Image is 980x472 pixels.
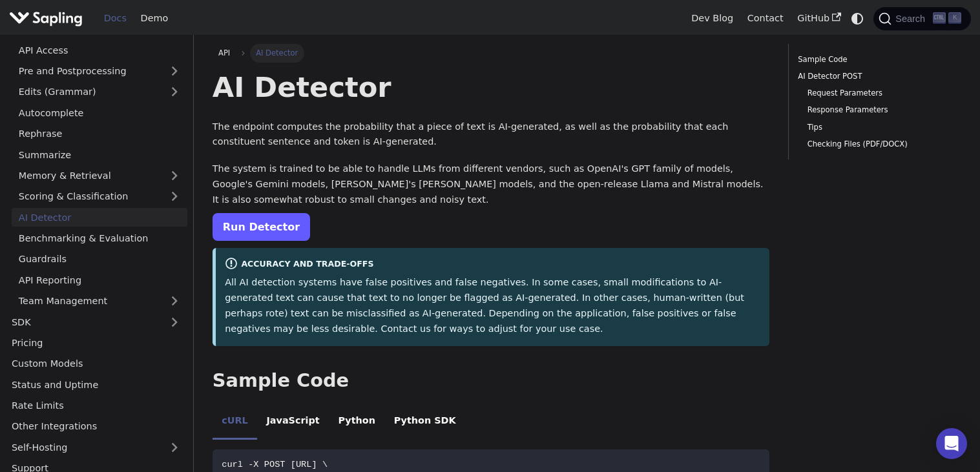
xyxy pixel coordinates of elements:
a: Pre and Postprocessing [12,62,187,81]
a: Sapling.ai [9,9,87,28]
span: API [218,48,230,57]
a: GitHub [790,8,848,28]
a: Pricing [5,334,187,353]
a: AI Detector POST [798,70,957,83]
a: Benchmarking & Evaluation [12,229,187,248]
button: Search (Ctrl+K) [873,7,970,30]
a: Self-Hosting [5,438,187,457]
a: Rate Limits [5,396,187,415]
nav: Breadcrumbs [213,44,769,62]
li: Python SDK [384,404,465,440]
a: Checking Files (PDF/DOCX) [808,138,952,150]
a: Edits (Grammar) [12,83,187,101]
a: Request Parameters [808,87,952,99]
a: Summarize [12,145,187,164]
a: Demo [134,8,175,28]
a: Memory & Retrieval [12,167,187,185]
a: API Reporting [12,271,187,289]
a: Response Parameters [808,104,952,116]
li: JavaScript [257,404,329,440]
span: AI Detector [250,44,304,62]
span: Search [891,14,933,24]
div: Accuracy and Trade-offs [225,257,760,272]
a: Autocomplete [12,103,187,122]
li: cURL [213,404,257,440]
a: SDK [5,313,162,331]
p: The endpoint computes the probability that a piece of text is AI-generated, as well as the probab... [213,119,769,150]
a: Tips [808,121,952,134]
p: The system is trained to be able to handle LLMs from different vendors, such as OpenAI's GPT fami... [213,161,769,207]
a: Custom Models [5,354,187,373]
a: Rephrase [12,125,187,143]
a: API [213,44,236,62]
kbd: K [948,12,961,24]
a: AI Detector [12,208,187,227]
p: All AI detection systems have false positives and false negatives. In some cases, small modificat... [225,275,760,336]
a: Docs [97,8,134,28]
a: Guardrails [12,250,187,269]
h1: AI Detector [213,70,769,105]
a: Run Detector [213,213,310,241]
a: Contact [740,8,791,28]
a: Dev Blog [684,8,740,28]
span: curl -X POST [URL] \ [222,460,328,469]
a: API Access [12,41,187,59]
button: Expand sidebar category 'SDK' [162,313,187,331]
a: Scoring & Classification [12,187,187,206]
a: Sample Code [798,54,957,66]
a: Other Integrations [5,417,187,436]
a: Status and Uptime [5,375,187,394]
button: Switch between dark and light mode (currently system mode) [848,9,867,28]
h2: Sample Code [213,369,769,393]
li: Python [329,404,384,440]
img: Sapling.ai [9,9,83,28]
div: Open Intercom Messenger [936,428,967,459]
a: Team Management [12,292,187,311]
